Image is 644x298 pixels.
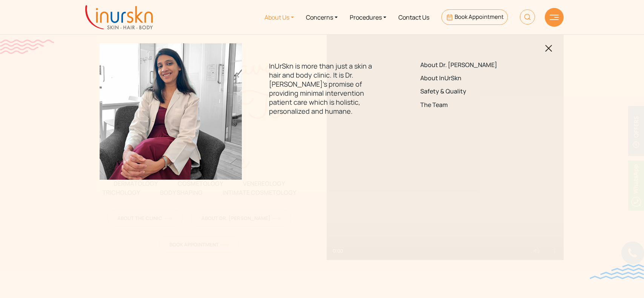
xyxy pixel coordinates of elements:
a: About Dr. [PERSON_NAME] [420,61,526,69]
img: menuabout [100,43,242,180]
img: bluewave [590,264,644,279]
img: inurskn-logo [85,5,153,29]
img: blackclosed [545,45,552,52]
a: About Us [258,3,300,31]
a: Contact Us [392,3,435,31]
a: Concerns [300,3,344,31]
a: Procedures [344,3,392,31]
a: The Team [420,101,526,109]
a: About InUrSkn [420,75,526,82]
p: InUrSkn is more than just a skin a hair and body clinic. It is Dr. [PERSON_NAME]'s promise of pro... [269,61,375,116]
img: HeaderSearch [520,9,535,24]
a: Book Appointment [441,9,507,25]
span: Book Appointment [455,13,504,21]
a: Safety & Quality [420,88,526,95]
img: hamLine.svg [550,15,559,20]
